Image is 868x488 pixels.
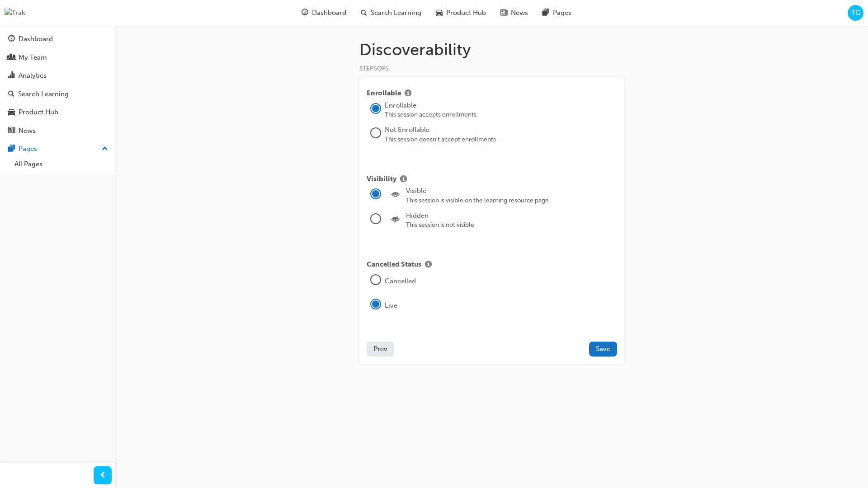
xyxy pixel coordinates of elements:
[446,8,486,18] span: Product Hub
[102,143,108,155] span: up-icon
[373,345,387,353] span: Prev
[8,90,14,99] span: search-icon
[4,29,112,141] button: DashboardMy TeamAnalyticsSearch LearningProduct HubNews
[596,345,610,353] span: Save
[848,5,863,21] button: TG
[8,145,15,153] span: pages-icon
[19,107,58,117] div: Product Hub
[4,104,112,121] a: Product Hub
[385,300,617,311] div: Live
[19,34,53,44] div: Dashboard
[8,127,15,135] span: news-icon
[401,88,415,99] button: Show info
[371,8,421,18] span: Search Learning
[361,7,367,19] span: search-icon
[396,174,410,185] button: Show info
[294,4,354,22] a: guage-iconDashboard
[385,100,617,111] div: Enrollable
[392,216,399,225] span: noeye-icon
[553,8,571,18] span: Pages
[359,40,624,60] h1: Discoverability
[493,4,535,22] a: news-iconNews
[589,342,617,357] button: Save
[19,126,36,136] div: News
[11,157,112,171] a: All Pages
[4,122,112,139] a: News
[5,8,25,18] img: Trak
[354,4,429,22] a: search-iconSearch Learning
[367,259,421,271] span: Cancelled Status
[99,470,106,481] span: prev-icon
[4,86,112,103] a: Search Learning
[8,35,15,43] span: guage-icon
[851,8,860,18] span: TG
[367,174,396,185] span: Visibility
[367,342,394,357] button: Prev
[392,192,399,200] span: eye-icon
[4,31,112,47] a: Dashboard
[400,176,407,184] span: info-icon
[4,141,112,157] button: Pages
[425,261,432,269] span: info-icon
[4,49,112,66] a: My Team
[312,8,346,18] span: Dashboard
[19,70,47,81] div: Analytics
[421,259,435,271] button: Show info
[4,67,112,84] a: Analytics
[405,90,411,98] span: info-icon
[406,221,617,230] div: This session is not visible
[535,4,579,22] a: pages-iconPages
[19,52,47,63] div: My Team
[406,186,617,196] div: Visible
[436,7,443,19] span: car-icon
[500,7,507,19] span: news-icon
[385,276,617,286] div: Cancelled
[542,7,549,19] span: pages-icon
[19,144,37,154] div: Pages
[8,54,15,62] span: people-icon
[385,135,617,144] div: This session doesn't accept enrollments
[511,8,528,18] span: News
[406,196,617,205] div: This session is visible on the learning resource page
[359,65,389,72] span: STEP 5 OF 5
[385,125,617,135] div: Not Enrollable
[8,72,15,80] span: chart-icon
[302,7,308,19] span: guage-icon
[367,88,401,99] span: Enrollable
[429,4,493,22] a: car-iconProduct Hub
[18,89,69,99] div: Search Learning
[406,211,617,221] div: Hidden
[8,108,15,117] span: car-icon
[385,110,617,119] div: This session accepts enrollments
